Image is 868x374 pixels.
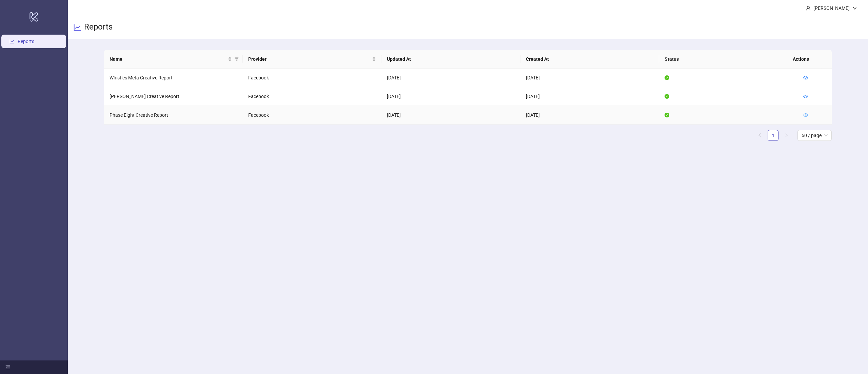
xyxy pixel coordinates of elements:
[381,87,520,106] td: [DATE]
[785,133,789,137] span: right
[235,57,239,61] span: filter
[659,50,798,69] th: Status
[84,22,113,33] h3: Reports
[665,113,669,117] span: check-circle
[802,130,828,141] span: 50 / page
[73,23,81,32] span: line-chart
[104,69,243,87] td: Whistles Meta Creative Report
[803,94,808,99] a: eye
[781,130,792,141] li: Next Page
[104,50,243,69] th: Name
[381,106,520,125] td: [DATE]
[233,54,240,64] span: filter
[243,50,381,69] th: Provider
[768,130,778,141] a: 1
[797,130,832,141] div: Page Size
[768,130,778,141] li: 1
[806,6,811,11] span: user
[248,55,371,63] span: Provider
[520,87,659,106] td: [DATE]
[754,130,765,141] button: left
[754,130,765,141] li: Previous Page
[803,75,808,80] span: eye
[787,50,821,69] th: Actions
[104,106,243,125] td: Phase Eight Creative Report
[665,94,669,99] span: check-circle
[803,75,808,80] a: eye
[5,365,10,370] span: menu-fold
[243,87,381,106] td: Facebook
[381,69,520,87] td: [DATE]
[520,106,659,125] td: [DATE]
[803,113,808,117] span: eye
[852,6,857,11] span: down
[381,50,520,69] th: Updated At
[811,4,852,12] div: [PERSON_NAME]
[757,133,762,137] span: left
[520,69,659,87] td: [DATE]
[18,39,34,44] a: Reports
[243,106,381,125] td: Facebook
[243,69,381,87] td: Facebook
[781,130,792,141] button: right
[803,112,808,118] a: eye
[110,55,226,63] span: Name
[803,94,808,99] span: eye
[665,75,669,80] span: check-circle
[520,50,659,69] th: Created At
[104,87,243,106] td: [PERSON_NAME] Creative Report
